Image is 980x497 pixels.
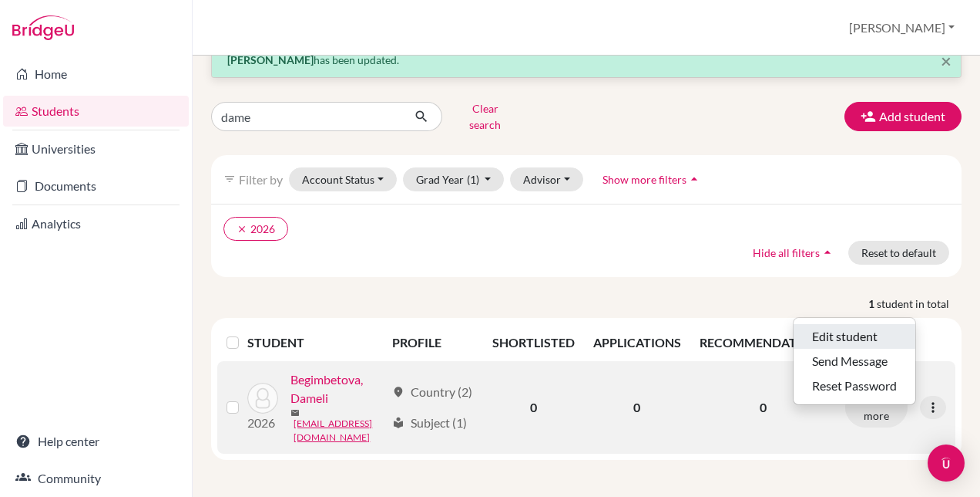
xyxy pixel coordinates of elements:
[848,241,949,265] button: Reset to default
[392,383,472,401] div: Country (2)
[794,349,915,374] button: Send Message
[294,417,384,445] a: [EMAIL_ADDRESS][DOMAIN_NAME]
[941,49,951,72] span: ×
[239,172,283,187] span: Filter by
[403,167,505,191] button: Grad Year(1)
[3,96,189,127] a: Students
[237,224,247,235] i: clear
[227,52,945,68] p: has been updated.
[845,387,908,428] button: See more
[584,361,690,454] td: 0
[247,324,382,361] th: STUDENT
[877,296,962,312] span: student in total
[510,167,583,191] button: Advisor
[392,414,467,432] div: Subject (1)
[794,374,915,398] button: Reset Password
[290,408,300,418] span: mail
[928,445,965,482] div: Open Intercom Messenger
[941,52,951,70] button: Close
[820,245,835,260] i: arrow_drop_up
[12,15,74,40] img: Bridge-U
[584,324,690,361] th: APPLICATIONS
[247,414,278,432] p: 2026
[211,102,402,131] input: Find student by name...
[794,324,915,349] button: Edit student
[740,241,848,265] button: Hide all filtersarrow_drop_up
[753,246,820,259] span: Hide all filters
[392,417,404,429] span: local_library
[589,167,715,191] button: Show more filtersarrow_drop_up
[247,383,278,414] img: Begimbetova, Dameli
[483,324,584,361] th: SHORTLISTED
[842,13,962,42] button: [PERSON_NAME]
[383,324,483,361] th: PROFILE
[690,324,836,361] th: RECOMMENDATIONS
[3,208,189,239] a: Analytics
[686,171,702,187] i: arrow_drop_up
[602,173,686,186] span: Show more filters
[227,53,314,66] strong: [PERSON_NAME]
[442,96,528,137] button: Clear search
[223,217,288,241] button: clear2026
[289,167,397,191] button: Account Status
[3,134,189,164] a: Universities
[290,370,384,407] a: Begimbetova, Dameli
[223,173,236,185] i: filter_list
[3,171,189,201] a: Documents
[3,59,189,90] a: Home
[3,426,189,457] a: Help center
[844,102,962,131] button: Add student
[467,173,479,186] span: (1)
[868,296,877,312] strong: 1
[3,463,189,494] a: Community
[700,398,827,417] p: 0
[392,386,404,398] span: location_on
[483,361,584,454] td: 0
